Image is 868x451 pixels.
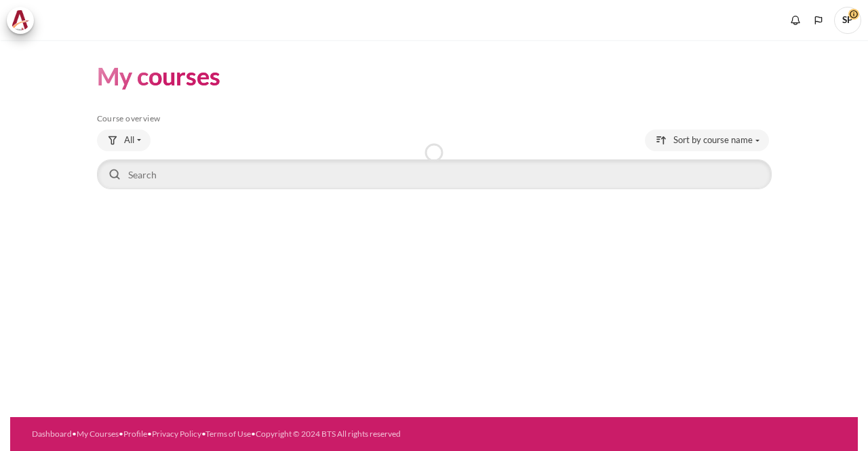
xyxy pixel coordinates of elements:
a: User menu [834,7,861,34]
a: Architeck Architeck [7,7,41,34]
a: Profile [123,429,147,439]
h5: Course overview [97,113,772,124]
button: Languages [808,10,829,31]
a: Copyright © 2024 BTS All rights reserved [256,429,401,439]
a: Terms of Use [205,429,251,439]
a: Privacy Policy [152,429,201,439]
a: Dashboard [32,429,72,439]
button: Grouping drop-down menu [97,130,151,151]
span: SP [834,7,861,34]
button: Sorting drop-down menu [645,130,769,151]
span: All [124,134,134,147]
div: Course overview controls [97,130,772,192]
input: Search [97,159,772,189]
div: • • • • • [32,428,474,440]
a: My Courses [77,429,119,439]
img: Architeck [11,10,30,31]
h1: My courses [97,60,220,92]
div: Show notification window with no new notifications [785,10,806,31]
span: Sort by course name [673,134,753,147]
section: Content [10,40,858,212]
